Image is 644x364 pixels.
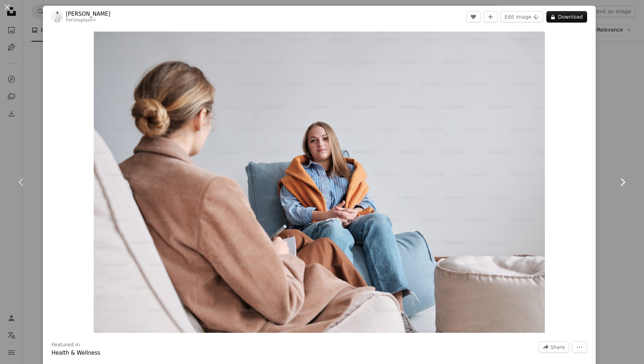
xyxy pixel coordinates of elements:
a: [PERSON_NAME] [66,10,111,18]
button: Download [546,11,587,23]
span: Share [551,342,565,353]
img: Go to Andrej Lišakov's profile [52,11,63,23]
a: Unsplash+ [73,18,96,23]
img: a woman wrapped in a blanket sitting on a couch [94,32,545,333]
button: Zoom in on this image [94,32,545,333]
a: Health & Wellness [52,350,100,356]
a: Next [601,148,644,217]
button: Add to Collection [483,11,498,23]
button: Share this image [538,341,569,353]
button: Like [466,11,480,23]
button: More Actions [572,341,587,353]
button: Edit image [501,11,543,23]
div: For [66,18,111,23]
h3: Featured in [52,341,80,349]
